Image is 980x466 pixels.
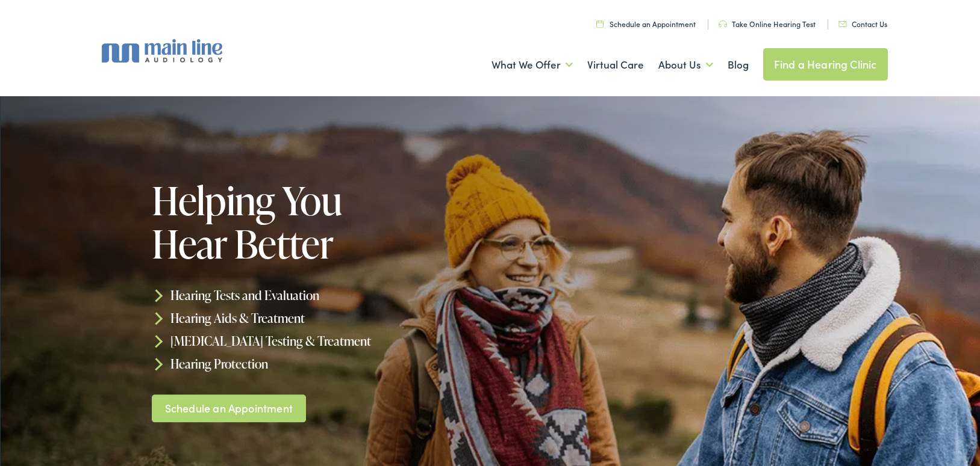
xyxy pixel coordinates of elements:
a: About Us [658,43,713,87]
a: Schedule an Appointment [596,19,696,29]
a: Hearing Protection [152,355,268,372]
a: Virtual Care [587,43,644,87]
a: Find a Hearing Clinic [763,48,888,81]
h1: Helping You Hear Better [152,179,393,265]
a: Hearing Tests and Evaluation [152,287,319,304]
a: [MEDICAL_DATA] Testing & Treatment [152,332,371,349]
img: Main Line Audiology [93,39,222,63]
a: What We Offer [492,43,573,87]
a: Hearing Aids & Treatment [152,309,305,327]
a: Contact Us [838,19,887,29]
a: Blog [728,43,749,87]
a: Schedule an Appointment [152,394,305,423]
a: Main Line Audiology [93,34,267,85]
a: Take Online Hearing Test [719,19,816,29]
